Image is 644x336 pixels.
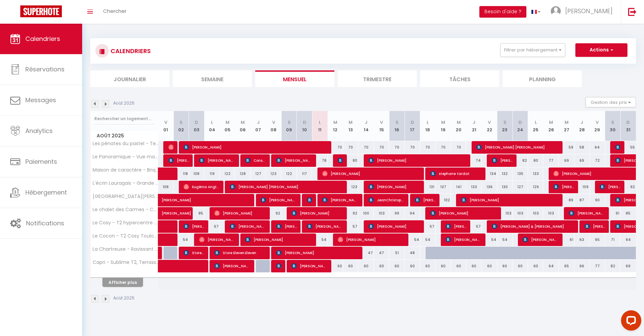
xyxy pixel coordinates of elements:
[512,154,528,167] div: 82
[519,119,522,126] abbr: D
[466,220,482,233] div: 57
[605,111,621,141] th: 30
[220,167,235,180] div: 122
[374,260,389,272] div: 60
[343,111,359,141] th: 13
[590,111,605,141] th: 29
[574,154,590,167] div: 69
[343,154,359,167] div: 80
[312,154,328,167] div: 78
[343,141,359,154] div: 70
[482,111,497,141] th: 22
[184,180,220,193] span: Eugènia Anglès
[585,220,605,233] span: [PERSON_NAME]
[405,233,420,246] div: 54
[389,111,405,141] th: 16
[466,111,482,141] th: 21
[559,141,574,154] div: 59
[158,194,174,207] a: [PERSON_NAME]
[466,154,482,167] div: 74
[343,220,359,233] div: 57
[25,157,57,166] span: Paiements
[405,260,420,272] div: 60
[565,119,569,126] abbr: M
[358,111,374,141] th: 14
[245,233,312,246] span: [PERSON_NAME]
[628,7,637,16] img: logout
[25,35,60,43] span: Calendriers
[569,207,605,220] span: [PERSON_NAME] Del brio [PERSON_NAME]
[420,141,436,154] div: 70
[441,119,445,126] abbr: M
[451,260,467,272] div: 60
[497,260,513,272] div: 60
[230,220,266,233] span: [PERSON_NAME]
[500,43,565,57] button: Filtrer par hébergement
[575,43,627,57] button: Actions
[430,167,482,180] span: stephane tardat
[92,220,159,225] span: Le Cosy - T2 hypercentre au calme avec parking
[528,181,544,193] div: 129
[276,220,297,233] span: [PERSON_NAME]
[605,207,621,220] div: 91
[503,119,506,126] abbr: S
[307,220,343,233] span: [PERSON_NAME]
[214,260,251,272] span: [PERSON_NAME]
[596,119,599,126] abbr: V
[245,154,266,167] span: Consolación Jurado
[328,111,343,141] th: 12
[427,119,429,126] abbr: L
[184,220,204,233] span: [PERSON_NAME] [PERSON_NAME]
[343,181,359,193] div: 123
[512,167,528,180] div: 135
[220,111,235,141] th: 05
[102,278,143,287] button: Afficher plus
[482,167,497,180] div: 134
[461,194,559,206] span: [PERSON_NAME]
[559,260,574,272] div: 65
[358,260,374,272] div: 60
[451,141,467,154] div: 70
[189,167,205,180] div: 108
[446,233,482,246] span: [PERSON_NAME]
[312,111,328,141] th: 11
[535,119,537,126] abbr: L
[446,220,466,233] span: [PERSON_NAME]-Ballijns
[92,207,159,212] span: Le chalet des Carmes - Charmant T4 Hypercentre
[620,207,636,220] div: 85
[497,181,513,193] div: 130
[338,154,343,167] span: [PERSON_NAME]
[272,119,275,126] abbr: V
[230,180,344,193] span: [PERSON_NAME] [PERSON_NAME]
[297,167,312,180] div: 117
[358,247,374,259] div: 47
[25,65,65,73] span: Réservations
[266,111,282,141] th: 08
[241,119,245,126] abbr: M
[255,70,334,87] li: Mensuel
[184,141,329,154] span: [PERSON_NAME]
[307,194,312,206] span: [PERSON_NAME]
[368,180,420,193] span: [PERSON_NAME]
[420,220,436,233] div: 57
[168,154,189,167] span: [PERSON_NAME]
[25,188,67,197] span: Hébergement
[497,233,513,246] div: 54
[158,111,174,141] th: 01
[590,194,605,206] div: 90
[281,111,297,141] th: 09
[109,43,151,59] h3: CALENDRIERS
[611,119,614,126] abbr: S
[113,295,135,301] p: Août 2025
[94,113,154,125] input: Rechercher un logement...
[365,119,367,126] abbr: J
[420,260,436,272] div: 60
[266,167,282,180] div: 123
[211,119,213,126] abbr: L
[158,181,174,193] div: 108
[158,207,174,220] a: [PERSON_NAME]
[574,141,590,154] div: 58
[92,260,159,265] span: Capri - Sublime T2, Terrasse couverte & Parking
[543,207,559,220] div: 103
